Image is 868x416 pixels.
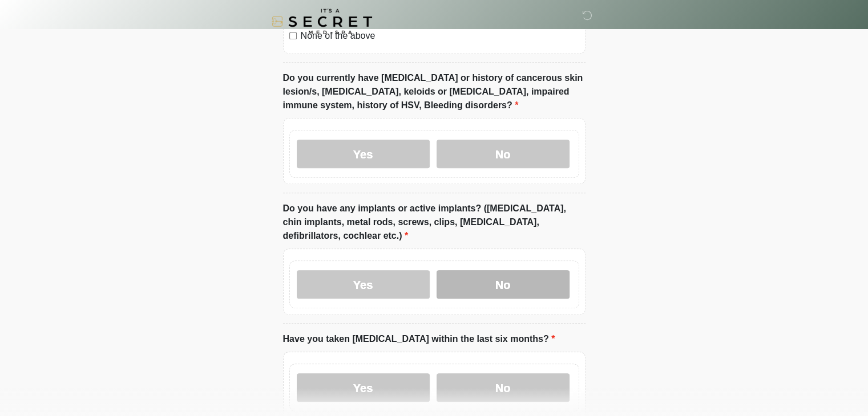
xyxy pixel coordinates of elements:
label: No [437,373,570,402]
img: It's A Secret Med Spa Logo [272,9,372,34]
label: Yes [297,270,430,299]
label: Yes [297,373,430,402]
label: Do you have any implants or active implants? ([MEDICAL_DATA], chin implants, metal rods, screws, ... [283,202,586,243]
label: No [437,140,570,168]
label: No [437,270,570,299]
label: Have you taken [MEDICAL_DATA] within the last six months? [283,332,555,346]
label: Yes [297,140,430,168]
label: Do you currently have [MEDICAL_DATA] or history of cancerous skin lesion/s, [MEDICAL_DATA], keloi... [283,71,586,112]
